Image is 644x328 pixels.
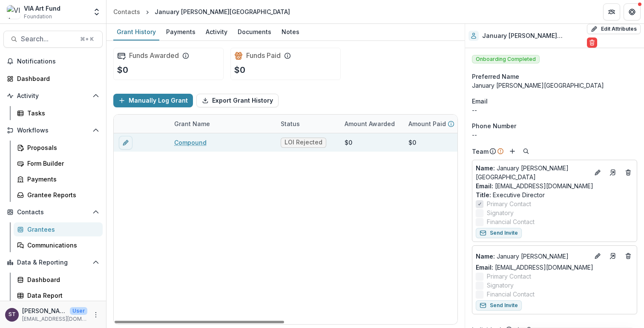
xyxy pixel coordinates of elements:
[22,315,87,323] p: [EMAIL_ADDRESS][DOMAIN_NAME]
[476,252,589,261] p: January [PERSON_NAME]
[476,228,522,238] button: Send Invite
[27,175,96,184] div: Payments
[113,94,193,107] button: Manually Log Grant
[3,124,103,137] button: Open Workflows
[476,263,593,272] a: Email: [EMAIL_ADDRESS][DOMAIN_NAME]
[472,106,637,115] div: --
[487,217,535,226] span: Financial Contact
[21,35,75,43] span: Search...
[117,63,128,76] p: $0
[3,89,103,103] button: Open Activity
[592,251,603,261] button: Edit
[129,52,179,60] h2: Funds Awarded
[476,190,633,199] p: Executive Director
[476,164,495,172] span: Name :
[276,115,339,133] div: Status
[3,31,103,48] button: Search...
[169,119,215,128] div: Grant Name
[472,130,637,139] div: --
[521,146,531,156] button: Search
[623,167,633,178] button: Deletes
[276,119,305,128] div: Status
[606,249,620,263] a: Go to contact
[14,238,103,252] a: Communications
[606,166,620,179] a: Go to contact
[14,273,103,287] a: Dashboard
[14,288,103,302] a: Data Report
[27,291,96,300] div: Data Report
[163,24,199,40] a: Payments
[17,58,99,65] span: Notifications
[476,164,589,181] p: January [PERSON_NAME][GEOGRAPHIC_DATA]
[603,3,620,20] button: Partners
[14,156,103,170] a: Form Builder
[408,138,416,147] div: $0
[9,312,16,317] div: Susan Thompson
[70,307,87,315] p: User
[113,24,159,40] a: Grant History
[339,115,403,133] div: Amount Awarded
[91,310,101,320] button: More
[169,115,276,133] div: Grant Name
[408,119,446,128] p: Amount Paid
[196,94,279,107] button: Export Grant History
[472,72,519,81] span: Preferred Name
[14,172,103,186] a: Payments
[278,24,303,40] a: Notes
[14,188,103,202] a: Grantee Reports
[17,92,89,100] span: Activity
[113,26,159,38] div: Grant History
[110,6,144,18] a: Contacts
[14,106,103,120] a: Tasks
[234,26,275,38] div: Documents
[476,264,493,271] span: Email:
[472,121,516,130] span: Phone Number
[17,74,96,83] div: Dashboard
[24,13,52,20] span: Foundation
[476,300,522,311] button: Send Invite
[163,26,199,38] div: Payments
[3,256,103,269] button: Open Data & Reporting
[246,52,281,60] h2: Funds Paid
[487,199,531,208] span: Primary Contact
[623,251,633,261] button: Deletes
[234,63,245,76] p: $0
[17,259,89,266] span: Data & Reporting
[587,37,597,48] button: Delete
[17,127,89,134] span: Workflows
[476,191,491,199] span: Title :
[24,4,60,13] div: VIA Art Fund
[507,146,517,156] button: Add
[472,147,489,156] p: Team
[155,7,290,16] div: January [PERSON_NAME][GEOGRAPHIC_DATA]
[119,136,132,150] button: edit
[27,190,96,199] div: Grantee Reports
[487,272,531,281] span: Primary Contact
[476,182,493,190] span: Email:
[472,97,488,106] span: Email
[345,138,352,147] div: $0
[339,119,400,128] div: Amount Awarded
[482,32,584,40] h2: January [PERSON_NAME][GEOGRAPHIC_DATA]
[472,81,637,90] div: January [PERSON_NAME][GEOGRAPHIC_DATA]
[476,181,593,190] a: Email: [EMAIL_ADDRESS][DOMAIN_NAME]
[487,281,514,290] span: Signatory
[3,72,103,86] a: Dashboard
[202,24,231,40] a: Activity
[7,5,20,19] img: VIA Art Fund
[285,139,322,146] span: LOI Rejected
[17,209,89,216] span: Contacts
[91,3,103,20] button: Open entity switcher
[487,290,535,299] span: Financial Contact
[27,225,96,234] div: Grantees
[3,205,103,219] button: Open Contacts
[476,164,589,181] a: Name: January [PERSON_NAME][GEOGRAPHIC_DATA]
[110,6,293,18] nav: breadcrumb
[624,3,641,20] button: Get Help
[174,138,207,147] a: Compound
[472,55,540,63] span: Onboarding Completed
[592,167,603,178] button: Edit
